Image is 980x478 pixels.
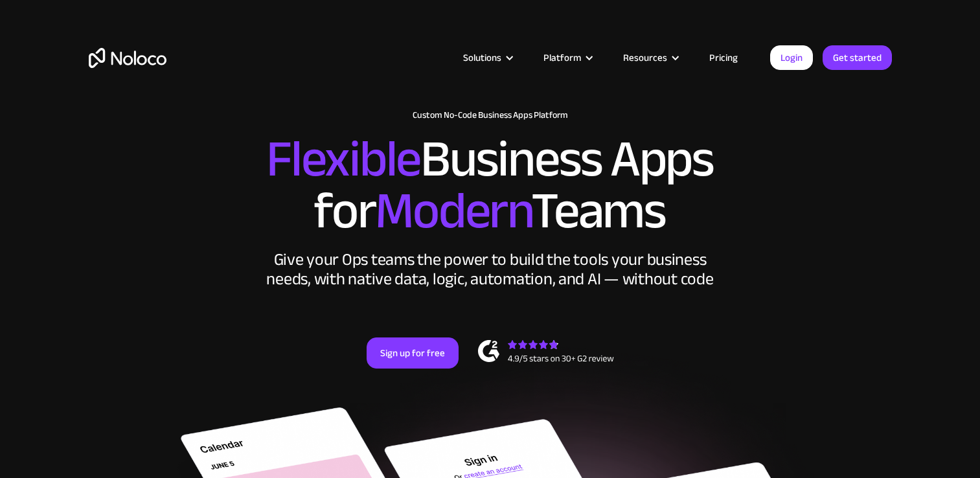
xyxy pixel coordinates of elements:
[89,48,166,68] a: home
[463,49,501,66] div: Solutions
[89,133,892,237] h2: Business Apps for Teams
[447,49,527,66] div: Solutions
[693,49,754,66] a: Pricing
[375,163,531,259] span: Modern
[607,49,693,66] div: Resources
[527,49,607,66] div: Platform
[823,45,892,70] a: Get started
[367,337,459,369] a: Sign up for free
[266,111,420,207] span: Flexible
[543,49,581,66] div: Platform
[770,45,813,70] a: Login
[264,250,717,289] div: Give your Ops teams the power to build the tools your business needs, with native data, logic, au...
[623,49,667,66] div: Resources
